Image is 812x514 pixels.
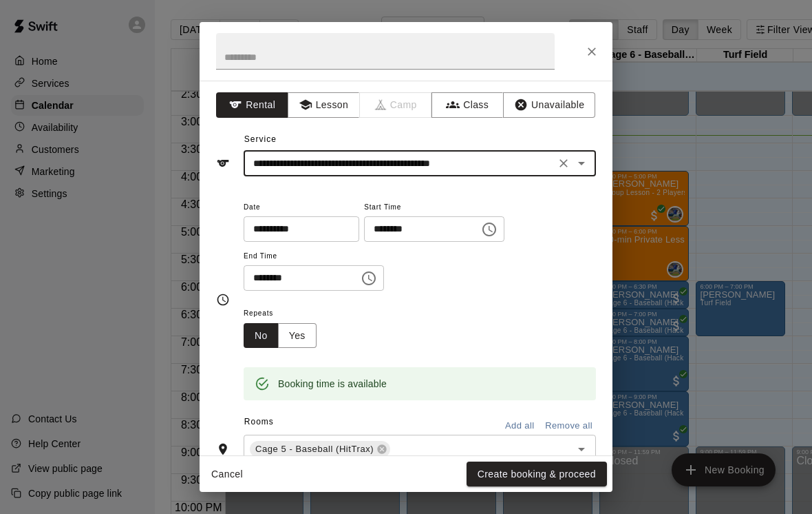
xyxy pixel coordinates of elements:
[364,198,504,217] span: Start Time
[467,462,607,487] button: Create booking & proceed
[216,442,230,456] svg: Rooms
[572,440,591,459] button: Open
[216,293,230,307] svg: Timing
[498,415,542,437] button: Add all
[579,39,604,64] button: Close
[554,154,573,173] button: Clear
[205,462,249,487] button: Cancel
[360,92,432,118] span: Camps can only be created in the Services page
[216,156,230,170] svg: Service
[355,265,383,292] button: Choose time, selected time is 4:00 PM
[431,92,504,118] button: Class
[216,92,288,118] button: Rental
[244,305,328,323] span: Repeats
[244,247,384,266] span: End Time
[244,323,317,349] div: outlined button group
[503,92,595,118] button: Unavailable
[250,442,379,456] span: Cage 5 - Baseball (HitTrax)
[278,323,317,349] button: Yes
[250,441,390,458] div: Cage 5 - Baseball (HitTrax)
[278,371,387,396] div: Booking time is available
[244,216,350,242] input: Choose date, selected date is Aug 18, 2025
[572,154,591,173] button: Open
[244,417,274,426] span: Rooms
[244,198,359,217] span: Date
[244,134,277,144] span: Service
[244,323,279,349] button: No
[288,92,360,118] button: Lesson
[476,216,503,243] button: Choose time, selected time is 3:00 PM
[542,415,596,437] button: Remove all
